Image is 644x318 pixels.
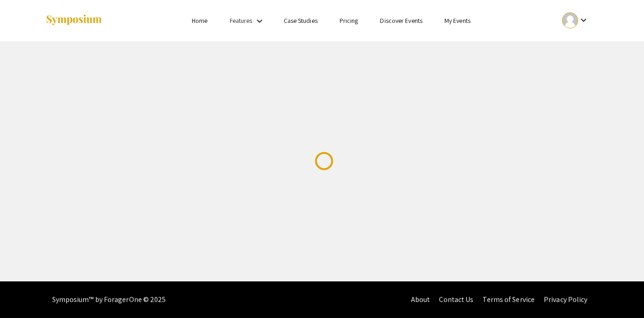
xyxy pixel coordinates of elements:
button: Expand account dropdown [552,10,599,31]
a: Terms of Service [482,295,535,304]
a: Contact Us [439,295,473,304]
a: Privacy Policy [544,295,587,304]
mat-icon: Expand Features list [254,16,265,27]
a: Pricing [340,16,358,25]
div: Symposium™ by ForagerOne © 2025 [52,281,166,318]
a: Case Studies [284,16,318,25]
a: Discover Events [380,16,422,25]
mat-icon: Expand account dropdown [578,15,589,26]
a: About [411,295,430,304]
a: My Events [444,16,471,25]
a: Home [192,16,207,25]
img: Symposium by ForagerOne [45,14,103,27]
a: Features [230,16,253,25]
